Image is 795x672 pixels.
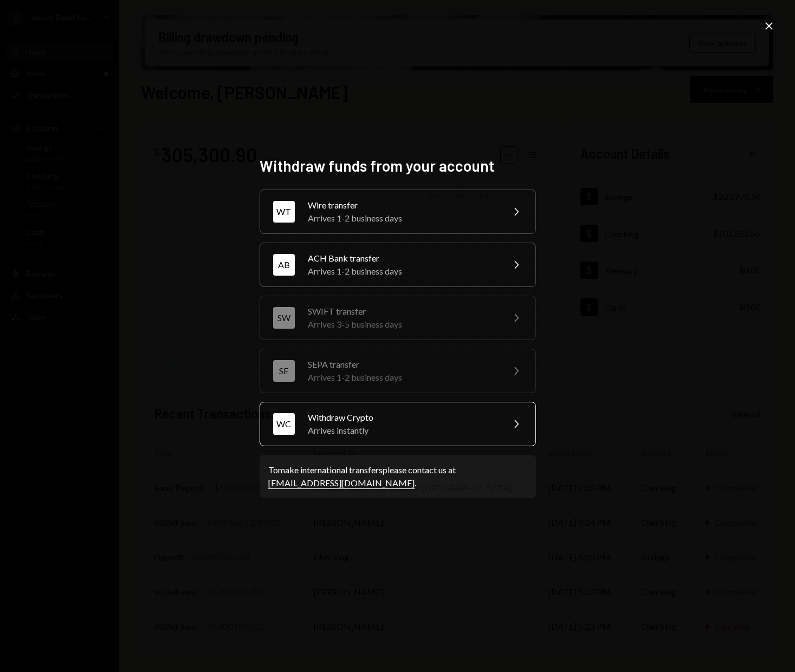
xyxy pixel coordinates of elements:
button: ABACH Bank transferArrives 1-2 business days [260,243,536,287]
div: Withdraw Crypto [308,411,496,424]
a: [EMAIL_ADDRESS][DOMAIN_NAME] [268,478,415,489]
div: SE [273,360,295,382]
div: Arrives 1-2 business days [308,212,496,225]
button: WTWire transferArrives 1-2 business days [260,190,536,234]
div: Arrives 1-2 business days [308,265,496,278]
h2: Withdraw funds from your account [260,155,536,177]
div: Arrives 1-2 business days [308,371,496,384]
div: Arrives instantly [308,424,496,437]
div: WT [273,201,295,223]
div: To make international transfers please contact us at . [268,464,527,490]
button: SESEPA transferArrives 1-2 business days [260,349,536,393]
button: WCWithdraw CryptoArrives instantly [260,402,536,446]
div: SWIFT transfer [308,305,496,318]
div: Wire transfer [308,199,496,212]
div: SW [273,307,295,329]
div: SEPA transfer [308,358,496,371]
div: AB [273,254,295,276]
button: SWSWIFT transferArrives 3-5 business days [260,296,536,340]
div: WC [273,413,295,435]
div: ACH Bank transfer [308,252,496,265]
div: Arrives 3-5 business days [308,318,496,331]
